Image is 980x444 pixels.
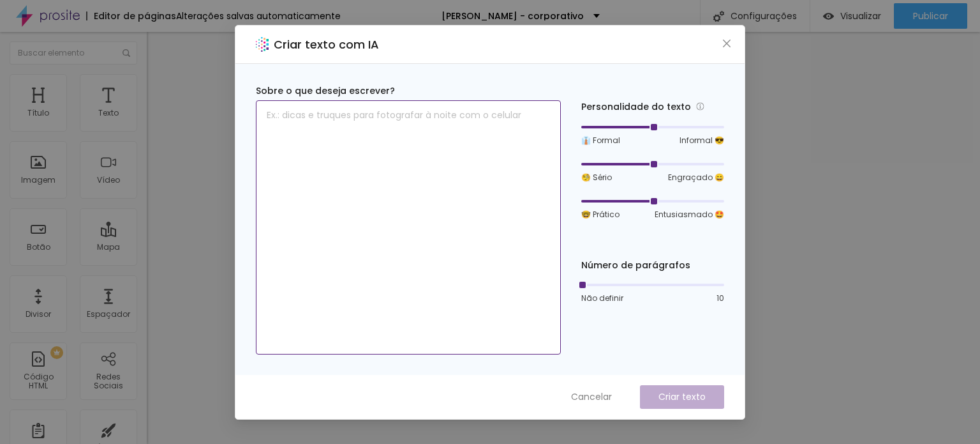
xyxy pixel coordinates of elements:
div: Botão [27,243,50,252]
div: Sobre o que deseja escrever? [256,84,561,98]
span: Engraçado 😄 [668,172,724,183]
button: Visualizar [810,3,894,29]
div: Divisor [26,310,51,319]
div: Redes Sociais [83,372,133,391]
div: Vídeo [97,176,120,185]
span: 🧐 Sério [581,172,612,183]
span: 🤓 Prático [581,209,620,220]
span: Publicar [913,11,948,21]
img: Icone [122,49,130,57]
div: Editor de páginas [86,11,176,20]
div: Imagem [21,176,56,185]
button: Close [720,36,734,50]
div: Espaçador [87,310,130,319]
input: Buscar elemento [10,42,137,65]
h2: Criar texto com IA [274,36,379,53]
button: Cancelar [558,385,625,409]
img: Icone [713,11,724,22]
span: Cancelar [571,390,612,404]
span: 👔 Formal [581,135,620,146]
img: view-1.svg [823,11,834,22]
span: close [722,38,732,49]
span: Visualizar [840,11,881,21]
div: Texto [98,109,119,118]
div: Número de parágrafos [581,259,724,272]
span: Entusiasmado 🤩 [655,209,724,220]
div: Título [27,109,49,118]
button: Criar texto [640,385,724,409]
div: Código HTML [13,372,63,391]
span: 10 [716,293,724,304]
div: Alterações salvas automaticamente [176,11,341,20]
span: Não definir [581,293,623,304]
span: Informal 😎 [679,135,724,146]
div: Mapa [97,243,120,252]
button: Publicar [894,3,967,29]
div: Personalidade do texto [581,100,724,114]
p: [PERSON_NAME] - corporativo [442,11,584,20]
